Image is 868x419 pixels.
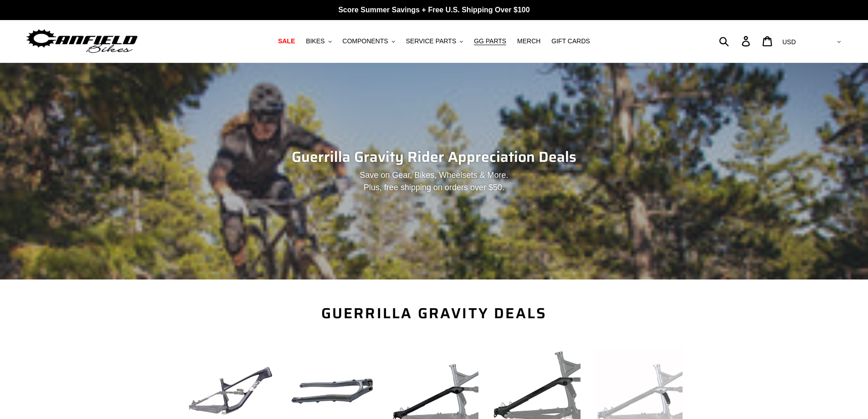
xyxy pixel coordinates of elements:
[186,305,683,322] h2: Guerrilla Gravity Deals
[547,35,595,47] a: GIFT CARDS
[724,31,747,51] input: Search
[301,35,336,47] button: BIKES
[551,37,590,45] span: GIFT CARDS
[306,37,324,45] span: BIKES
[338,35,400,47] button: COMPONENTS
[406,37,456,45] span: SERVICE PARTS
[278,37,295,45] span: SALE
[513,35,545,47] a: MERCH
[343,37,388,45] span: COMPONENTS
[273,35,299,47] a: SALE
[186,148,683,166] h2: Guerrilla Gravity Rider Appreciation Deals
[474,37,506,45] span: GG PARTS
[25,27,139,56] img: Canfield Bikes
[469,35,511,47] a: GG PARTS
[517,37,540,45] span: MERCH
[248,169,621,194] p: Save on Gear, Bikes, Wheelsets & More. Plus, free shipping on orders over $50.
[401,35,467,47] button: SERVICE PARTS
